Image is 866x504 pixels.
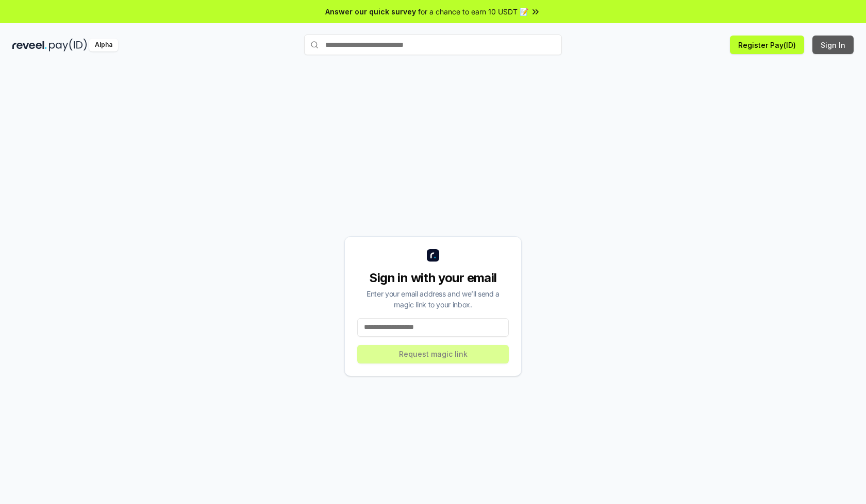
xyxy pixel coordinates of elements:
img: logo_small [427,249,439,262]
span: for a chance to earn 10 USDT 📝 [418,6,528,17]
img: reveel_dark [12,39,47,51]
button: Sign In [812,36,854,54]
img: pay_id [49,39,87,51]
span: Answer our quick survey [325,6,416,17]
button: Register Pay(ID) [730,36,804,54]
div: Enter your email address and we’ll send a magic link to your inbox. [357,288,509,310]
div: Sign in with your email [357,270,509,286]
div: Alpha [89,39,118,51]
